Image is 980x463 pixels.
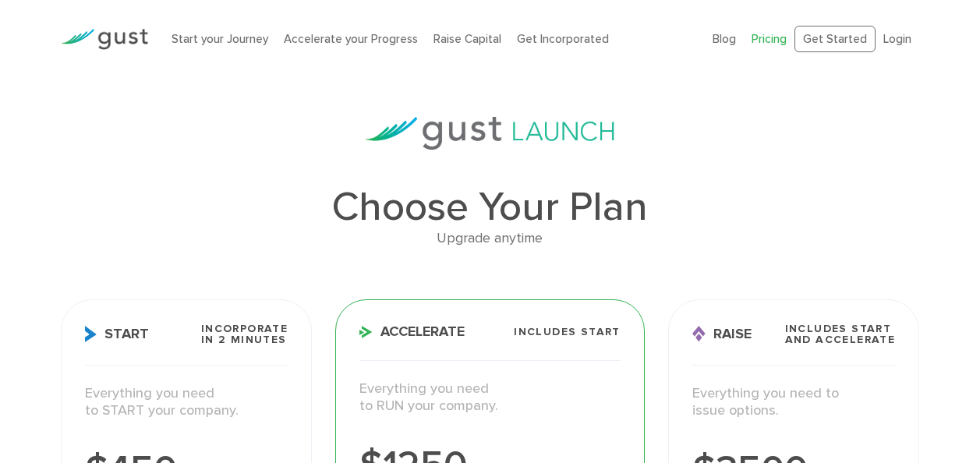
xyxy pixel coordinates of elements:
a: Pricing [752,32,787,46]
a: Accelerate your Progress [284,32,418,46]
a: Get Started [794,26,876,53]
a: Blog [713,32,736,46]
p: Everything you need to START your company. [85,385,288,420]
p: Everything you need to issue options. [692,385,895,420]
img: Gust Logo [61,29,148,50]
span: Includes START [514,327,621,338]
img: Raise Icon [692,326,706,342]
img: Start Icon X2 [85,326,97,342]
img: Accelerate Icon [359,326,373,338]
span: Accelerate [359,325,465,339]
span: Incorporate in 2 Minutes [201,323,288,345]
img: gust-launch-logos.svg [365,117,614,150]
div: Upgrade anytime [61,228,919,250]
a: Get Incorporated [517,32,609,46]
p: Everything you need to RUN your company. [359,380,620,415]
span: Start [85,326,149,342]
span: Raise [692,326,752,342]
span: Includes START and ACCELERATE [785,323,896,345]
a: Login [883,32,911,46]
a: Raise Capital [433,32,501,46]
h1: Choose Your Plan [61,187,919,228]
a: Start your Journey [172,32,268,46]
